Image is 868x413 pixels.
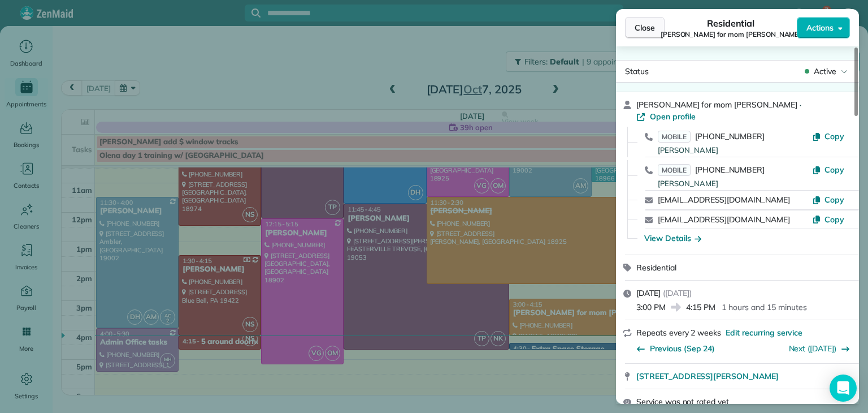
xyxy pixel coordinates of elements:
[812,214,844,225] button: Copy
[644,233,701,244] button: View Details
[636,343,715,354] button: Previous (Sep 24)
[806,22,834,33] span: Actions
[658,178,812,190] div: [PERSON_NAME]
[636,396,729,407] span: Service was not rated yet
[636,302,666,313] span: 3:00 PM
[686,302,715,313] span: 4:15 PM
[650,111,696,122] span: Open profile
[636,328,721,338] span: Repeats every 2 weeks
[658,145,812,156] div: [PERSON_NAME]
[636,263,676,273] span: Residential
[824,165,844,175] span: Copy
[658,195,790,205] a: [EMAIL_ADDRESS][DOMAIN_NAME]
[824,131,844,141] span: Copy
[658,164,691,176] span: MOBILE
[726,327,802,338] span: Edit recurring service
[661,30,801,39] span: [PERSON_NAME] for mom [PERSON_NAME]
[707,16,755,30] span: Residential
[812,194,844,205] button: Copy
[695,131,765,141] span: [PHONE_NUMBER]
[797,100,804,109] span: ·
[812,131,844,142] button: Copy
[650,343,715,354] span: Previous (Sep 24)
[636,100,797,110] span: [PERSON_NAME] for mom [PERSON_NAME]
[636,288,661,298] span: [DATE]
[658,214,790,225] a: [EMAIL_ADDRESS][DOMAIN_NAME]
[658,131,765,142] a: MOBILE[PHONE_NUMBER]
[695,165,765,175] span: [PHONE_NUMBER]
[814,66,836,77] span: Active
[663,288,692,298] span: ( [DATE] )
[789,343,837,354] a: Next ([DATE])
[636,111,696,122] a: Open profile
[625,17,665,38] button: Close
[722,302,806,313] p: 1 hours and 15 minutes
[789,343,850,354] button: Next ([DATE])
[824,195,844,205] span: Copy
[658,164,765,175] a: MOBILE[PHONE_NUMBER]
[812,164,844,175] button: Copy
[636,371,779,382] span: [STREET_ADDRESS][PERSON_NAME]
[636,371,852,382] a: [STREET_ADDRESS][PERSON_NAME]
[635,22,655,33] span: Close
[625,66,649,76] span: Status
[824,214,844,225] span: Copy
[830,375,857,402] div: Open Intercom Messenger
[658,131,691,143] span: MOBILE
